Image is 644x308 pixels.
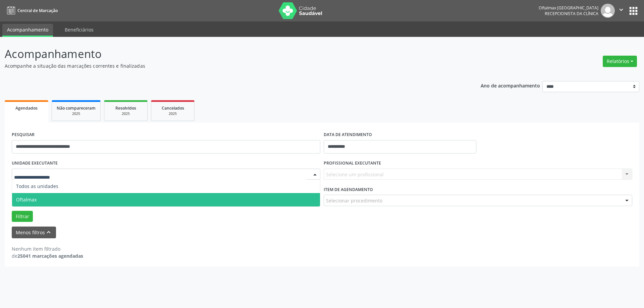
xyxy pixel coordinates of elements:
[326,197,382,204] span: Selecionar procedimento
[17,8,58,13] span: Central de Marcação
[57,105,96,111] span: Não compareceram
[15,105,38,111] span: Agendados
[12,227,56,238] button: Menos filtroskeyboard_arrow_up
[601,4,615,18] img: img
[57,111,96,116] div: 2025
[545,11,598,16] span: Recepcionista da clínica
[16,183,58,189] span: Todos as unidades
[109,111,143,116] div: 2025
[481,81,540,89] p: Ano de acompanhamento
[324,130,372,140] label: DATA DE ATENDIMENTO
[45,229,52,236] i: keyboard_arrow_up
[324,158,381,169] label: PROFISSIONAL EXECUTANTE
[12,158,58,169] label: UNIDADE EXECUTANTE
[17,253,83,259] strong: 25041 marcações agendadas
[618,6,625,13] i: 
[12,252,83,259] div: de
[5,62,449,69] p: Acompanhe a situação das marcações correntes e finalizadas
[628,5,639,17] button: apps
[5,5,58,16] a: Central de Marcação
[60,24,98,36] a: Beneficiários
[5,46,449,62] p: Acompanhamento
[539,5,598,11] div: Oftalmax [GEOGRAPHIC_DATA]
[12,211,33,222] button: Filtrar
[12,245,83,252] div: Nenhum item filtrado
[16,196,37,203] span: Oftalmax
[12,130,35,140] label: PESQUISAR
[2,24,53,37] a: Acompanhamento
[156,111,190,116] div: 2025
[162,105,184,111] span: Cancelados
[603,56,637,67] button: Relatórios
[324,184,373,195] label: Item de agendamento
[115,105,136,111] span: Resolvidos
[615,4,628,18] button: 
